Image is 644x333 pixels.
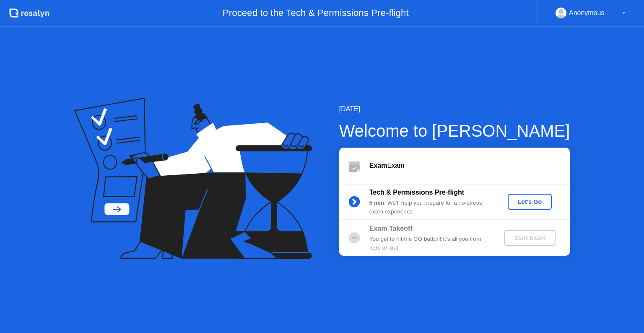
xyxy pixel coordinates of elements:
[504,230,556,246] button: Start Exam
[569,8,605,18] div: Anonymous
[622,8,626,18] div: ▼
[369,235,490,252] div: You get to hit the GO button! It’s all you from here on out
[339,104,570,114] div: [DATE]
[369,189,464,196] b: Tech & Permissions Pre-flight
[369,200,384,206] b: 5 min
[511,198,548,205] div: Let's Go
[339,118,570,143] div: Welcome to [PERSON_NAME]
[369,161,570,171] div: Exam
[508,194,552,210] button: Let's Go
[369,162,387,169] b: Exam
[369,225,413,232] b: Exam Takeoff
[369,199,490,216] div: : We’ll help you prepare for a no-stress exam experience
[507,234,552,241] div: Start Exam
